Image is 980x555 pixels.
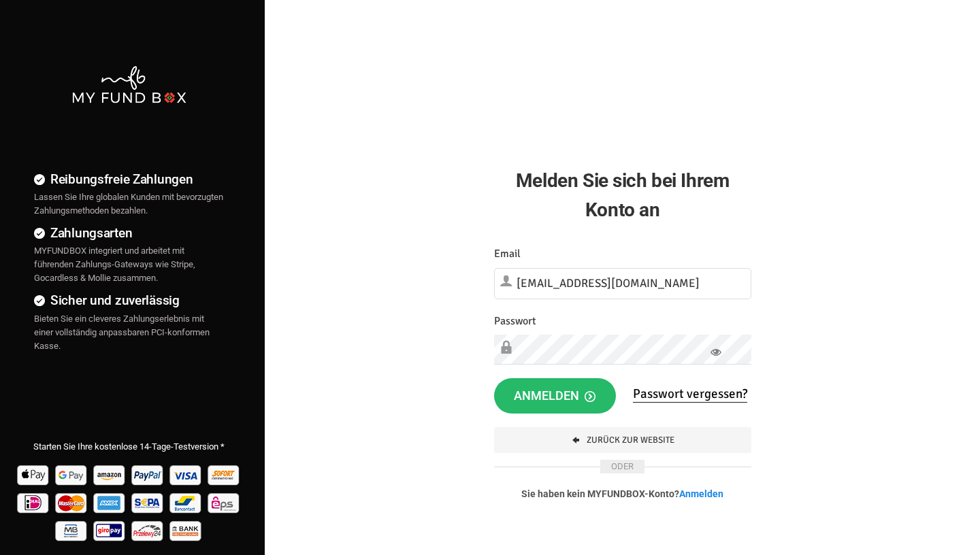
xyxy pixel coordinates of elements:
h4: Sicher und zuverlässig [34,290,224,310]
img: mb Pay [54,516,90,544]
h2: Melden Sie sich bei Ihrem Konto an [494,166,751,224]
a: Anmelden [679,488,723,499]
span: Bieten Sie ein cleveres Zahlungserlebnis mit einer vollständig anpassbaren PCI-konformen Kasse. [34,314,210,351]
span: ODER [600,460,644,473]
img: Amazon [92,460,128,488]
img: Google Pay [54,460,90,488]
button: Anmelden [494,378,616,414]
img: EPS Pay [206,488,242,516]
img: banktransfer [168,516,204,544]
img: giropay [92,516,128,544]
img: mfbwhite.png [71,65,187,105]
img: Visa [168,460,204,488]
p: Sie haben kein MYFUNDBOX-Konto? [494,487,751,501]
img: p24 Pay [130,516,166,544]
a: Zurück zur Website [494,427,751,453]
a: Passwort vergessen? [633,386,747,403]
img: american_express Pay [92,488,128,516]
label: Email [494,246,521,263]
input: Email [494,268,751,299]
h4: Reibungsfreie Zahlungen [34,169,224,189]
img: sepa Pay [130,488,166,516]
label: Passwort [494,313,536,330]
img: Bancontact Pay [168,488,204,516]
img: Paypal [130,460,166,488]
img: Ideal Pay [16,488,52,516]
img: Sofort Pay [206,460,242,488]
img: Apple Pay [16,460,52,488]
span: MYFUNDBOX integriert und arbeitet mit führenden Zahlungs-Gateways wie Stripe, Gocardless & Mollie... [34,246,195,283]
span: Anmelden [514,388,595,403]
span: Lassen Sie Ihre globalen Kunden mit bevorzugten Zahlungsmethoden bezahlen. [34,192,223,216]
h4: Zahlungsarten [34,223,224,243]
img: Mastercard Pay [54,488,90,516]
